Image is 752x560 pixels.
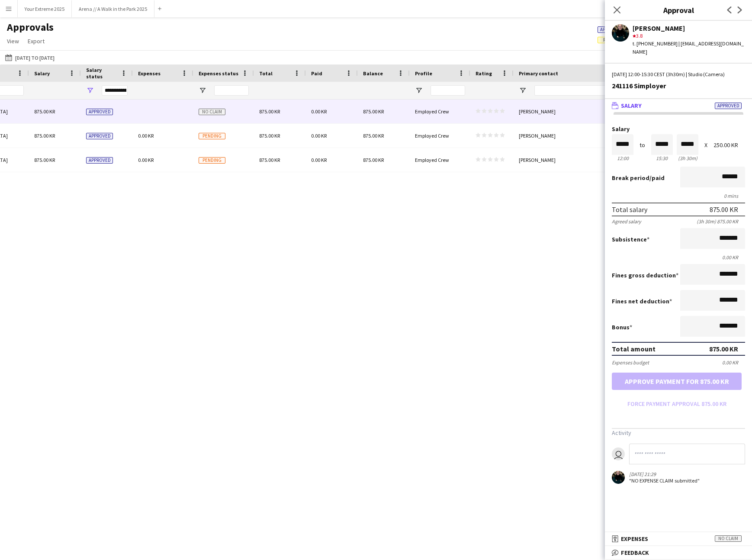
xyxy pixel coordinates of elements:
[598,35,637,43] span: 38
[612,235,649,243] label: Subsistence
[3,52,56,63] button: [DATE] to [DATE]
[311,70,322,77] span: Paid
[34,70,50,77] span: Salary
[612,71,745,78] div: [DATE] 12:00-15:30 CEST (3h30m) | Studio (Camera)
[621,549,649,557] span: Feedback
[633,32,745,40] div: 3.8
[600,27,622,32] span: Approved
[415,70,432,77] span: Profile
[534,85,626,96] input: Primary contact Filter Input
[415,132,449,139] span: Employed Crew
[704,142,707,148] div: X
[605,112,752,495] div: SalaryApproved
[86,87,94,94] button: Open Filter Menu
[715,103,742,109] span: Approved
[86,133,113,139] span: Approved
[311,132,327,139] span: 0.00 KR
[28,37,45,45] span: Export
[612,471,625,484] app-user-avatar: Kasper André Melås
[605,99,752,112] mat-expansion-panel-header: SalaryApproved
[621,535,648,543] span: Expenses
[612,359,649,366] div: Expenses budget
[519,70,558,77] span: Primary contact
[199,157,225,164] span: Pending
[709,344,738,353] div: 875.00 KR
[415,108,449,115] span: Employed Crew
[311,108,327,115] span: 0.00 KR
[476,70,492,77] span: Rating
[86,109,113,115] span: Approved
[612,271,678,279] label: Fines gross deduction
[86,67,117,80] span: Salary status
[363,108,384,115] span: 875.00 KR
[199,109,225,115] span: No claim
[612,429,745,437] h3: Activity
[605,4,752,16] h3: Approval
[86,157,113,164] span: Approved
[199,70,238,77] span: Expenses status
[677,155,698,161] div: 3h 30m
[697,218,745,225] div: (3h 30m) 875.00 KR
[259,132,280,139] span: 875.00 KR
[612,174,649,182] span: Break period
[138,132,154,139] span: 0.00 KR
[514,100,631,123] div: [PERSON_NAME]
[612,126,745,132] label: Salary
[214,85,249,96] input: Expenses status Filter Input
[415,87,423,94] button: Open Filter Menu
[612,297,672,305] label: Fines net deduction
[612,174,665,182] label: /paid
[199,133,225,139] span: Pending
[259,70,273,77] span: Total
[415,157,449,163] span: Employed Crew
[629,477,700,484] div: "NO EXPENSE CLAIM submitted"
[514,148,631,172] div: [PERSON_NAME]
[72,0,154,17] button: Arena // A Walk in the Park 2025
[612,193,745,199] div: 0 mins
[621,102,642,109] span: Salary
[612,323,632,331] label: Bonus
[34,132,55,139] span: 875.00 KR
[651,155,673,161] div: 15:30
[199,87,206,94] button: Open Filter Menu
[3,35,22,47] a: View
[7,37,19,45] span: View
[713,142,745,148] div: 250.00 KR
[715,535,742,542] span: No claim
[605,546,752,559] mat-expansion-panel-header: Feedback
[612,254,745,261] div: 0.00 KR
[259,157,280,163] span: 875.00 KR
[612,344,656,353] div: Total amount
[633,40,745,55] div: t. [PHONE_NUMBER] | [EMAIL_ADDRESS][DOMAIN_NAME]
[612,218,641,225] div: Agreed salary
[629,471,700,477] div: [DATE] 21:29
[259,108,280,115] span: 875.00 KR
[34,108,55,115] span: 875.00 KR
[722,359,745,366] div: 0.00 KR
[363,157,384,163] span: 875.00 KR
[612,155,633,161] div: 12:00
[311,157,327,163] span: 0.00 KR
[519,87,527,94] button: Open Filter Menu
[24,35,48,47] a: Export
[603,37,619,43] span: Review
[605,532,752,545] mat-expansion-panel-header: ExpensesNo claim
[640,142,645,148] div: to
[514,124,631,148] div: [PERSON_NAME]
[633,24,745,32] div: [PERSON_NAME]
[138,70,161,77] span: Expenses
[363,70,383,77] span: Balance
[138,157,154,163] span: 0.00 KR
[598,25,661,33] span: 754 of 4995
[363,132,384,139] span: 875.00 KR
[34,157,55,163] span: 875.00 KR
[612,82,745,90] div: 241116 Simployer
[431,85,465,96] input: Profile Filter Input
[18,0,72,17] button: Your Extreme 2025
[710,205,738,214] div: 875.00 KR
[612,205,647,214] div: Total salary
